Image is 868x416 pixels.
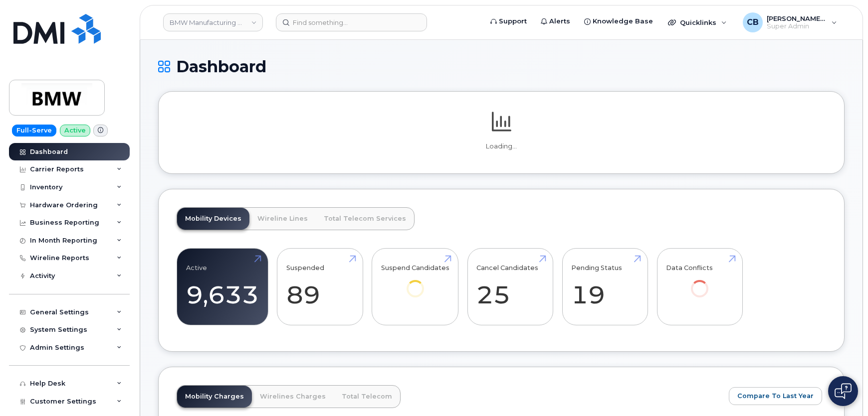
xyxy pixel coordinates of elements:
a: Cancel Candidates 25 [476,254,544,320]
a: Wireline Lines [249,208,316,230]
p: Loading... [177,142,826,151]
a: Data Conflicts [666,254,733,311]
a: Mobility Devices [177,208,249,230]
a: Suspended 89 [286,254,354,320]
button: Compare To Last Year [729,387,822,405]
a: Total Telecom Services [316,208,414,230]
img: Open chat [835,383,852,399]
span: Compare To Last Year [737,391,814,401]
a: Suspend Candidates [381,254,449,311]
a: Pending Status 19 [571,254,639,320]
a: Active 9,633 [186,254,259,320]
a: Total Telecom [334,386,400,408]
a: Wirelines Charges [252,386,334,408]
h1: Dashboard [158,58,845,75]
a: Mobility Charges [177,386,252,408]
